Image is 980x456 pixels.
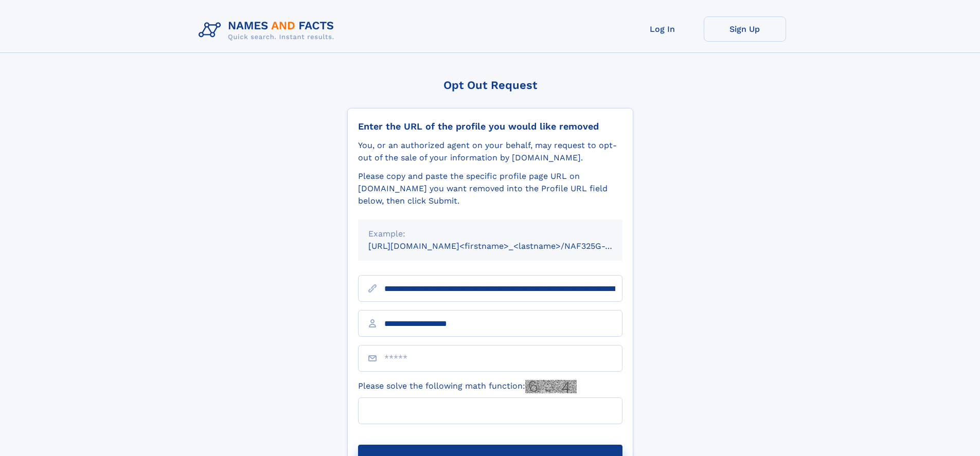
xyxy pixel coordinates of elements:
[368,241,642,251] small: [URL][DOMAIN_NAME]<firstname>_<lastname>/NAF325G-xxxxxxxx
[368,228,612,240] div: Example:
[358,380,577,393] label: Please solve the following math function:
[358,170,622,207] div: Please copy and paste the specific profile page URL on [DOMAIN_NAME] you want removed into the Pr...
[358,139,622,164] div: You, or an authorized agent on your behalf, may request to opt-out of the sale of your informatio...
[347,79,633,92] div: Opt Out Request
[194,16,343,44] img: Logo Names and Facts
[621,16,704,42] a: Log In
[704,16,786,42] a: Sign Up
[358,121,622,132] div: Enter the URL of the profile you would like removed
